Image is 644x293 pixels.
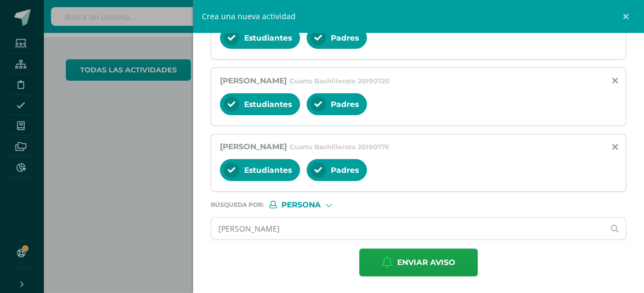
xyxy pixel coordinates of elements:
[290,77,389,85] span: Cuarto Bachillerato 20190720
[331,99,359,109] span: Padres
[220,142,287,151] span: [PERSON_NAME]
[211,218,604,239] input: Ej. Mario Galindo
[244,165,292,175] span: Estudiantes
[331,165,359,175] span: Padres
[331,33,359,43] span: Padres
[269,201,352,209] div: [object Object]
[397,249,455,276] span: Enviar aviso
[244,33,292,43] span: Estudiantes
[211,202,264,208] span: Búsqueda por :
[220,76,287,86] span: [PERSON_NAME]
[290,143,389,151] span: Cuarto Bachillerato 20190776
[359,249,478,277] button: Enviar aviso
[281,202,321,208] span: Persona
[244,99,292,109] span: Estudiantes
